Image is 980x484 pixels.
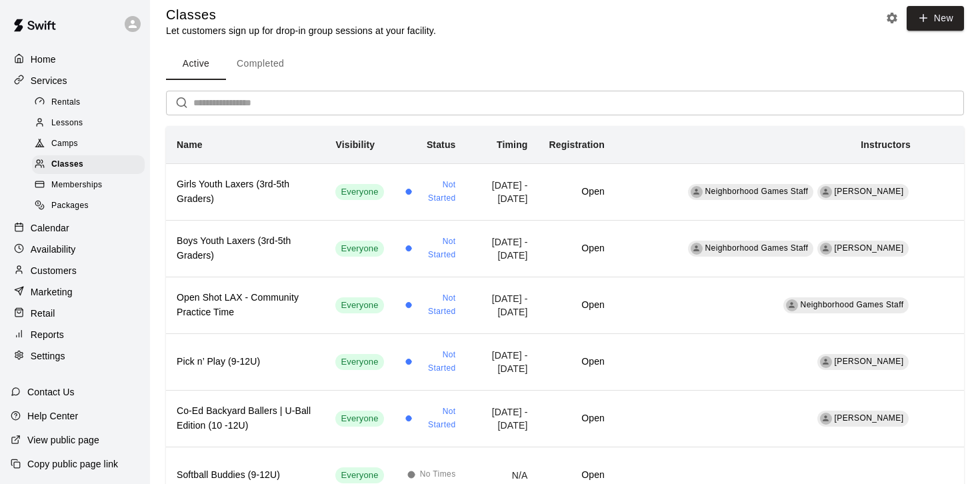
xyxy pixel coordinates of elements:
[32,155,145,174] div: Classes
[166,6,436,24] h5: Classes
[335,184,383,200] div: This service is visible to all of your customers
[907,6,964,31] button: New
[820,413,832,425] div: Colin Foehl
[417,405,455,432] span: Not Started
[835,187,904,196] span: [PERSON_NAME]
[32,135,145,153] div: Camps
[335,139,375,150] b: Visibility
[32,93,145,112] div: Rentals
[786,299,798,311] div: Neighborhood Games Staff
[549,185,605,199] h6: Open
[32,113,150,133] a: Lessons
[549,298,605,313] h6: Open
[820,186,832,198] div: Jeffrey Batis
[32,92,150,113] a: Rentals
[32,197,145,215] div: Packages
[177,177,314,207] h6: Girls Youth Laxers (3rd-5th Graders)
[27,433,99,447] p: View public page
[11,239,139,259] a: Availability
[11,218,139,238] a: Calendar
[417,235,455,262] span: Not Started
[417,179,455,205] span: Not Started
[51,199,89,213] span: Packages
[177,291,314,320] h6: Open Shot LAX - Community Practice Time
[31,53,56,66] p: Home
[835,413,904,423] span: [PERSON_NAME]
[31,307,55,320] p: Retail
[27,385,75,399] p: Contact Us
[335,411,383,427] div: This service is visible to all of your customers
[31,74,67,87] p: Services
[177,355,314,369] h6: Pick n’ Play (9-12U)
[691,243,703,255] div: Neighborhood Games Staff
[177,139,203,150] b: Name
[11,303,139,323] a: Retail
[31,285,73,299] p: Marketing
[549,355,605,369] h6: Open
[27,457,118,471] p: Copy public page link
[31,328,64,341] p: Reports
[32,155,150,175] a: Classes
[427,139,456,150] b: Status
[549,411,605,426] h6: Open
[11,282,139,302] a: Marketing
[166,48,226,80] button: Active
[549,241,605,256] h6: Open
[11,49,139,69] a: Home
[335,413,383,425] span: Everyone
[882,8,902,28] button: Classes settings
[467,163,539,220] td: [DATE] - [DATE]
[335,297,383,313] div: This service is visible to all of your customers
[335,241,383,257] div: This service is visible to all of your customers
[801,300,904,309] span: Neighborhood Games Staff
[31,221,69,235] p: Calendar
[51,158,83,171] span: Classes
[467,333,539,390] td: [DATE] - [DATE]
[335,356,383,369] span: Everyone
[11,71,139,91] a: Services
[549,139,605,150] b: Registration
[820,243,832,255] div: Jeffrey Batis
[31,349,65,363] p: Settings
[27,409,78,423] p: Help Center
[51,117,83,130] span: Lessons
[32,114,145,133] div: Lessons
[11,346,139,366] a: Settings
[861,139,911,150] b: Instructors
[11,261,139,281] a: Customers
[166,24,436,37] p: Let customers sign up for drop-in group sessions at your facility.
[835,357,904,366] span: [PERSON_NAME]
[32,176,145,195] div: Memberships
[420,468,456,481] span: No Times
[467,277,539,333] td: [DATE] - [DATE]
[820,356,832,368] div: Candice Hofmann
[51,179,102,192] span: Memberships
[177,468,314,483] h6: Softball Buddies (9-12U)
[31,264,77,277] p: Customers
[11,325,139,345] a: Reports
[51,96,81,109] span: Rentals
[467,390,539,447] td: [DATE] - [DATE]
[32,134,150,155] a: Camps
[417,292,455,319] span: Not Started
[335,354,383,370] div: This service is visible to all of your customers
[497,139,528,150] b: Timing
[835,243,904,253] span: [PERSON_NAME]
[177,404,314,433] h6: Co-Ed Backyard Ballers | U-Ball Edition (10 -12U)
[705,187,809,196] span: Neighborhood Games Staff
[335,469,383,482] span: Everyone
[691,186,703,198] div: Neighborhood Games Staff
[32,196,150,217] a: Packages
[335,467,383,483] div: This service is visible to all of your customers
[549,468,605,483] h6: Open
[32,175,150,196] a: Memberships
[335,243,383,255] span: Everyone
